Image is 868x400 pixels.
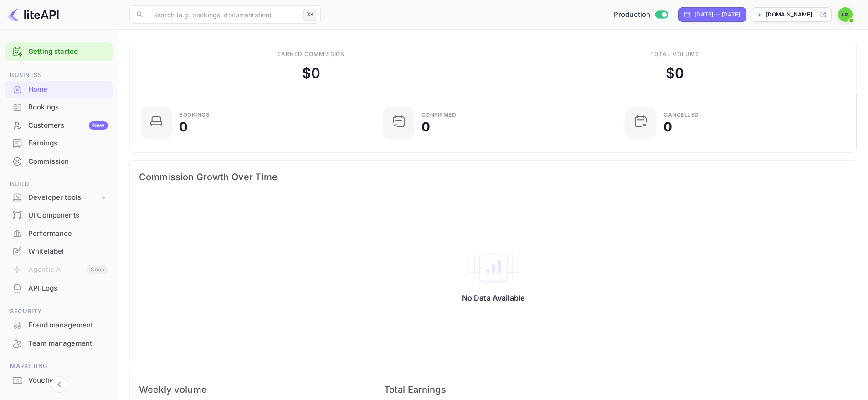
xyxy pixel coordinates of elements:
div: Getting started [5,42,113,61]
div: $ 0 [302,63,320,83]
span: Total Earnings [384,382,847,397]
span: Production [614,10,651,20]
a: Home [5,81,113,98]
a: Whitelabel [5,243,113,260]
div: Bookings [5,99,113,116]
div: UI Components [5,207,113,224]
div: Performance [5,225,113,243]
div: 0 [179,120,188,133]
p: [DOMAIN_NAME]... [766,10,818,19]
span: Security [5,306,113,317]
div: Performance [28,229,108,239]
span: Weekly volume [139,382,358,397]
a: Team management [5,335,113,352]
img: empty-state-table2.svg [466,248,521,286]
span: Business [5,70,113,80]
div: Earnings [5,135,113,152]
a: Commission [5,153,113,170]
div: Home [5,81,113,99]
div: Team management [28,338,108,349]
div: Commission [5,153,113,171]
div: Developer tools [28,192,99,203]
div: Click to change the date range period [678,7,746,22]
div: 0 [421,120,430,133]
div: Fraud management [5,317,113,334]
div: Earnings [28,138,108,149]
button: Collapse navigation [51,376,67,393]
span: Marketing [5,361,113,371]
div: Earned commission [277,50,345,58]
a: Earnings [5,135,113,151]
div: Bookings [179,112,210,118]
div: CANCELLED [663,112,699,118]
div: Fraud management [28,320,108,331]
div: $ 0 [666,63,684,83]
a: Bookings [5,99,113,115]
img: LiteAPI logo [7,7,59,22]
a: Performance [5,225,113,242]
div: Bookings [28,102,108,113]
div: Confirmed [421,112,457,118]
div: Switch to Sandbox mode [610,10,672,20]
a: Vouchers [5,372,113,389]
a: Getting started [28,47,108,57]
a: API Logs [5,280,113,296]
div: Home [28,84,108,95]
div: Team management [5,335,113,353]
div: Commission [28,156,108,167]
input: Search (e.g. bookings, documentation) [148,5,300,24]
div: Customers [28,120,108,131]
img: Lital Rabiner [838,7,853,22]
a: Fraud management [5,317,113,333]
div: UI Components [28,210,108,221]
div: Total volume [650,50,699,58]
div: API Logs [28,283,108,294]
div: New [89,121,108,130]
a: UI Components [5,207,113,223]
div: Vouchers [28,375,108,386]
div: [DATE] — [DATE] [694,10,740,19]
span: Build [5,179,113,189]
div: 0 [663,120,672,133]
a: CustomersNew [5,117,113,134]
div: ⌘K [303,9,317,21]
div: Whitelabel [5,243,113,260]
div: Whitelabel [28,246,108,257]
div: Developer tools [5,190,113,206]
span: Commission Growth Over Time [139,170,847,184]
p: No Data Available [462,293,525,302]
div: Vouchers [5,372,113,390]
div: CustomersNew [5,117,113,135]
